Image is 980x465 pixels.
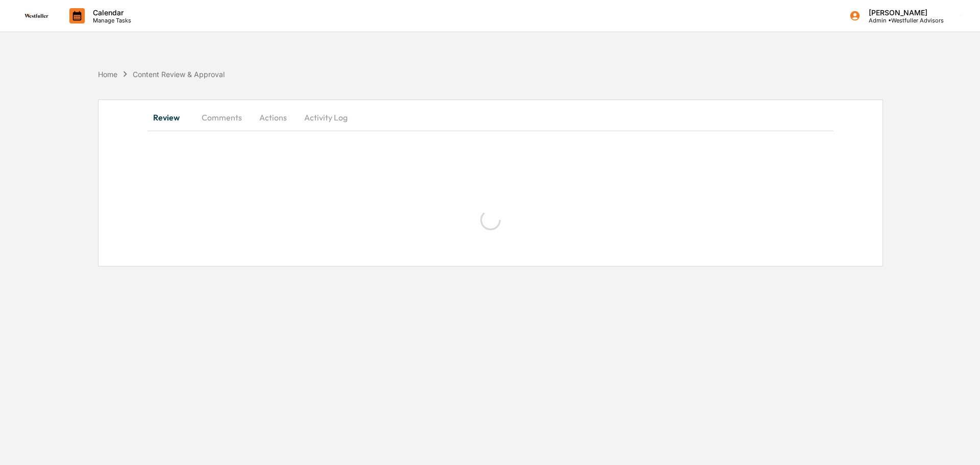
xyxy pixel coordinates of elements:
p: [PERSON_NAME] [861,8,944,17]
p: Calendar [85,8,136,17]
div: Content Review & Approval [133,70,225,79]
button: Review [148,105,193,130]
p: Manage Tasks [85,17,136,24]
button: Actions [250,105,296,130]
div: secondary tabs example [148,105,834,130]
button: Comments [193,105,250,130]
button: Activity Log [296,105,356,130]
div: Home [98,70,117,79]
img: logo [24,14,49,18]
p: Admin • Westfuller Advisors [861,17,944,24]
